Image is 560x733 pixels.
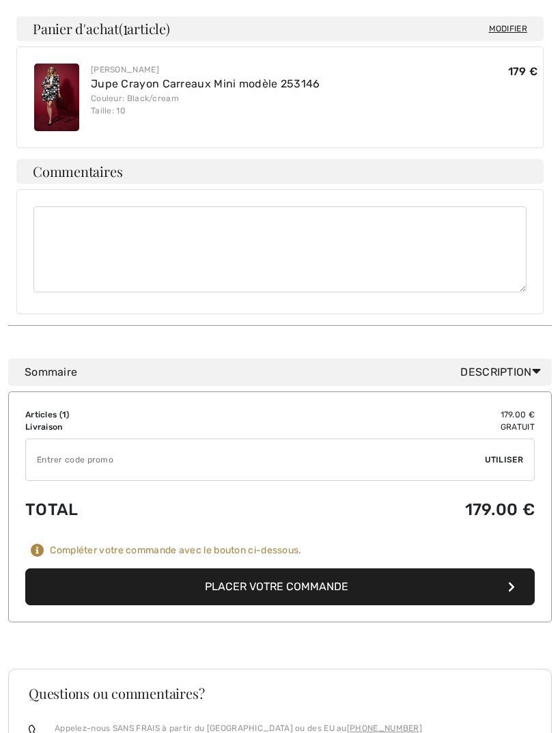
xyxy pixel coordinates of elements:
[62,410,66,419] span: 1
[485,454,523,466] span: Utiliser
[119,19,170,38] span: ( article)
[25,421,244,433] td: Livraison
[244,409,535,421] td: 179.00 €
[25,364,546,381] div: Sommaire
[29,687,531,700] h3: Questions ou commentaires?
[508,65,538,78] span: 179 €
[34,64,79,131] img: Jupe Crayon Carreaux Mini modèle 253146
[25,409,244,421] td: Articles ( )
[25,568,535,605] button: Placer votre commande
[460,364,546,381] span: Description
[91,64,320,76] div: [PERSON_NAME]
[16,159,544,184] h4: Commentaires
[244,486,535,533] td: 179.00 €
[489,22,527,36] span: Modifier
[91,92,320,117] div: Couleur: Black/cream Taille: 10
[347,723,422,733] a: [PHONE_NUMBER]
[244,421,535,433] td: Gratuit
[16,16,544,41] h4: Panier d'achat
[26,439,485,480] input: Code promo
[123,18,128,36] span: 1
[33,206,527,292] textarea: Commentaires
[50,544,301,557] div: Compléter votre commande avec le bouton ci-dessous.
[91,77,320,90] a: Jupe Crayon Carreaux Mini modèle 253146
[25,486,244,533] td: Total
